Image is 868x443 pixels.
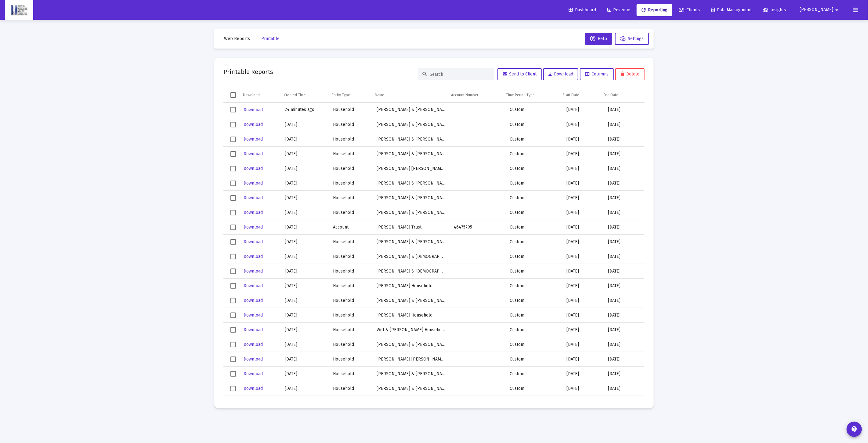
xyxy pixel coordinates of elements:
td: [DATE] [604,396,645,411]
td: [DATE] [604,147,645,161]
button: Help [585,33,612,45]
div: Download [243,93,260,97]
button: Download [243,369,264,378]
td: Household [329,308,372,323]
td: [DATE] [604,176,645,191]
div: Select row [230,166,236,171]
div: Select row [230,357,236,362]
div: Select row [230,195,236,201]
span: Send to Client [503,71,537,77]
span: Download [244,298,263,303]
button: Download [243,164,264,173]
td: [DATE] [280,205,329,220]
div: Account Number [451,93,478,97]
td: [DATE] [604,323,645,337]
td: Custom [505,235,562,249]
span: Show filter options for column 'Time Period Type' [536,93,541,97]
span: Download [244,137,263,142]
button: Download [243,355,264,364]
td: Household [329,205,372,220]
span: Columns [585,71,609,77]
span: Delete [620,71,639,77]
div: Select row [230,371,236,377]
td: [DATE] [562,264,604,279]
div: Data grid [223,88,645,399]
td: Column Name [371,88,447,102]
div: Select row [230,122,236,127]
button: Download [243,267,264,276]
td: [PERSON_NAME] & [PERSON_NAME] Household [372,147,450,161]
td: [DATE] [280,396,329,411]
td: [PERSON_NAME] Household [372,308,450,323]
span: Download [244,239,263,244]
td: Household [329,337,372,352]
a: Clients [674,4,705,16]
span: Printable [261,36,280,41]
td: Household [329,117,372,132]
td: [DATE] [604,352,645,367]
span: Download [244,122,263,127]
td: [DATE] [562,191,604,205]
td: [PERSON_NAME] Household [372,396,450,411]
td: Custom [505,132,562,147]
td: [DATE] [562,235,604,249]
button: Download [243,281,264,290]
td: [DATE] [604,264,645,279]
td: [DATE] [280,117,329,132]
div: Select row [230,210,236,215]
div: Select row [230,386,236,391]
td: [DATE] [562,176,604,191]
td: [DATE] [562,132,604,147]
div: Select row [230,269,236,274]
td: Household [329,147,372,161]
td: Custom [505,103,562,117]
td: Household [329,323,372,337]
td: Column Start Date [558,88,599,102]
td: [DATE] [280,249,329,264]
td: [PERSON_NAME] & [PERSON_NAME] Household [372,176,450,191]
td: Custom [505,220,562,235]
td: [PERSON_NAME] & [PERSON_NAME] [372,367,450,381]
button: Printable [256,33,284,45]
a: Reporting [637,4,672,16]
button: Send to Client [497,68,542,80]
td: [DATE] [562,249,604,264]
div: Select row [230,107,236,112]
button: Download [243,340,264,349]
span: Download [244,166,263,171]
td: [DATE] [562,103,604,117]
td: Household [329,396,372,411]
div: Select row [230,137,236,142]
span: Download [244,210,263,215]
td: [PERSON_NAME] & [PERSON_NAME] Household [372,235,450,249]
div: Created Time [284,93,306,97]
td: Nicholas & Jennifer Mohin Household [372,103,450,117]
button: Download [243,179,264,188]
td: [DATE] [280,308,329,323]
button: Download [243,252,264,261]
td: [DATE] [562,220,604,235]
td: [DATE] [604,308,645,323]
td: [DATE] [604,103,645,117]
td: Custom [505,249,562,264]
span: Show filter options for column 'End Date' [620,93,624,97]
td: [PERSON_NAME] & [PERSON_NAME] Household [372,132,450,147]
td: [DATE] [562,381,604,396]
td: [PERSON_NAME] [PERSON_NAME] Household [372,161,450,176]
td: [DATE] [280,161,329,176]
span: Download [244,107,263,112]
div: Name [375,93,384,97]
td: [DATE] [562,117,604,132]
mat-icon: arrow_drop_down [833,4,841,16]
span: Web Reports [224,36,250,41]
td: Column Download [239,88,280,102]
span: Settings [628,36,644,41]
td: [PERSON_NAME] & [DEMOGRAPHIC_DATA][PERSON_NAME] Household [372,264,450,279]
td: [DATE] [562,205,604,220]
td: [DATE] [280,381,329,396]
td: [PERSON_NAME] & [PERSON_NAME] Household [372,293,450,308]
div: Select row [230,181,236,186]
td: Household [329,103,372,117]
span: Show filter options for column 'Name' [385,93,390,97]
span: Data Management [711,7,752,13]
